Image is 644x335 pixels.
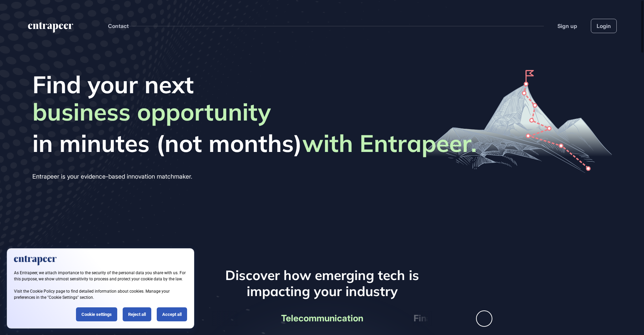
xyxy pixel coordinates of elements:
strong: with Entrapeer. [302,128,477,158]
a: Sign up [557,22,577,30]
span: in minutes (not months) [32,129,477,157]
a: Login [591,19,617,33]
span: Find your next [32,70,477,99]
a: entrapeer-logo [27,22,74,35]
div: Finance [379,310,481,326]
span: business opportunity [32,97,271,129]
h3: impacting your industry [152,283,492,299]
h3: Discover how emerging tech is [152,267,492,283]
div: Telecommunication [271,310,373,326]
button: Contact [108,22,129,30]
div: Entrapeer is your evidence-based innovation matchmaker. [32,171,477,182]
